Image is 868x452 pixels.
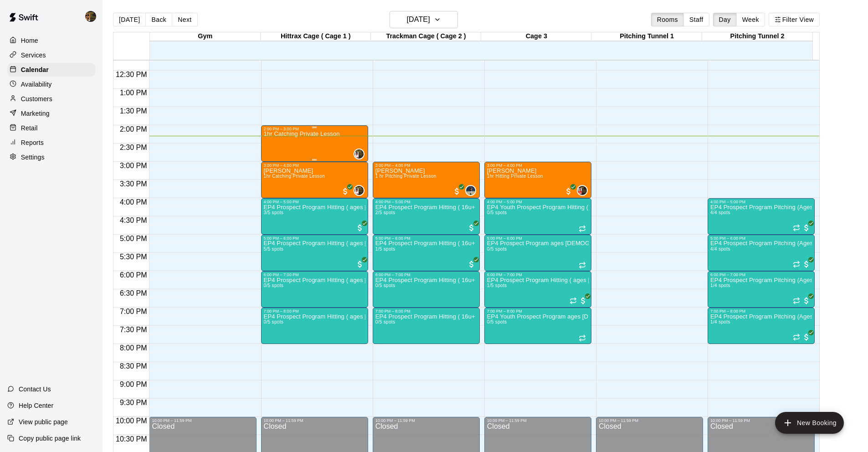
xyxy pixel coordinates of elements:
span: 1/4 spots filled [710,283,730,288]
span: 9:00 PM [118,380,149,388]
div: 6:00 PM – 7:00 PM: EP4 Prospect Program Pitching (Ages 13+ ) [708,271,815,308]
div: Pitching Tunnel 2 [702,32,812,41]
span: Roldani Baldwin [357,185,365,196]
span: 6:30 PM [118,289,149,297]
p: Marketing [21,109,50,118]
button: [DATE] [390,11,458,28]
div: 5:00 PM – 6:00 PM: EP4 Prospect Program Pitching (Ages 13+ ) [708,235,815,271]
span: 3:30 PM [118,180,149,188]
span: 0/5 spots filled [487,319,507,324]
div: Roldani Baldwin [354,149,365,159]
span: 1/4 spots filled [710,319,730,324]
div: 5:00 PM – 6:00 PM [487,236,589,241]
span: Recurring event [570,297,577,304]
div: 4:00 PM – 5:00 PM [375,200,477,204]
span: All customers have paid [802,223,811,232]
div: Pitching Tunnel 1 [591,32,702,41]
span: Recurring event [579,334,586,342]
div: 4:00 PM – 5:00 PM [710,200,812,204]
p: Contact Us [19,385,51,394]
img: Roldani Baldwin [354,149,364,159]
span: 5/5 spots filled [264,247,284,252]
img: Francisco Gracesqui [85,11,96,22]
span: 8:00 PM [118,344,149,352]
span: All customers have paid [467,223,476,232]
span: Recurring event [793,334,800,341]
div: 3:00 PM – 4:00 PM: Peter Kendall [484,162,591,198]
span: 1 hr Pitching Private Lesson [375,174,437,179]
div: 6:00 PM – 7:00 PM: EP4 Prospect Program Hitting ( ages 13-15 ) [261,271,368,308]
div: Gym [150,32,260,41]
p: View public page [19,417,68,426]
span: 0/5 spots filled [487,247,507,252]
div: 6:00 PM – 7:00 PM: EP4 Prospect Program Hitting ( 16u+ Slot ) [373,271,480,308]
span: 4:30 PM [118,216,149,224]
div: Cage 3 [481,32,591,41]
div: Julian Hunt [577,185,588,196]
div: 7:00 PM – 8:00 PM [487,309,589,313]
span: 4/4 spots filled [710,247,730,252]
p: Customers [21,94,52,103]
img: Julian Hunt [578,186,587,195]
button: Staff [683,13,709,26]
div: Trackman Cage ( Cage 2 ) [371,32,481,41]
span: Roldani Baldwin [357,149,365,159]
div: Customers [7,92,95,106]
span: 5:00 PM [118,235,149,242]
span: All customers have paid [341,187,350,196]
a: Services [7,48,95,62]
p: Copy public page link [19,434,81,443]
span: 9:30 PM [118,399,149,406]
div: 4:00 PM – 5:00 PM: EP4 Prospect Program Hitting ( 16u+ Slot ) [373,198,480,235]
div: 7:00 PM – 8:00 PM: EP4 Prospect Program Hitting ( ages 13-15 ) [261,308,368,344]
p: Calendar [21,65,49,74]
span: Julian Hunt [580,185,588,196]
span: 2:00 PM [118,125,149,133]
div: 2:00 PM – 3:00 PM: 1hr Catching Private Lesson [261,125,368,162]
span: 10:00 PM [113,417,149,425]
span: Recurring event [579,262,586,269]
div: 3:00 PM – 4:00 PM [375,163,477,168]
span: All customers have paid [564,187,573,196]
span: 1hr Hitting Private Lesson [487,174,543,179]
div: Hittrax Cage ( Cage 1 ) [261,32,371,41]
p: Reports [21,138,44,147]
div: Francisco Gracesqui [83,7,103,26]
a: Availability [7,77,95,91]
div: 10:00 PM – 11:59 PM [264,418,365,423]
p: Help Center [19,401,53,410]
div: 4:00 PM – 5:00 PM [487,200,589,204]
div: 10:00 PM – 11:59 PM [710,418,812,423]
span: 3:00 PM [118,162,149,169]
span: 2/5 spots filled [375,210,395,215]
div: 5:00 PM – 6:00 PM: EP4 Prospect Program ages 11-12 [484,235,591,271]
div: 2:00 PM – 3:00 PM [264,127,365,131]
span: All customers have paid [467,260,476,269]
span: All customers have paid [802,333,811,342]
span: Recurring event [793,261,800,268]
p: Retail [21,123,38,133]
span: 8:30 PM [118,362,149,370]
div: Settings [7,150,95,164]
a: Home [7,34,95,47]
div: 7:00 PM – 8:00 PM: EP4 Youth Prospect Program ages 11-12 [484,308,591,344]
div: 7:00 PM – 8:00 PM [375,309,477,313]
span: 1:30 PM [118,107,149,115]
span: 0/5 spots filled [375,283,395,288]
p: Services [21,51,46,60]
div: 6:00 PM – 7:00 PM [710,272,812,277]
a: Calendar [7,63,95,77]
img: Julio ( Ricky ) Eusebio [466,186,475,195]
span: All customers have paid [802,296,811,305]
span: 4/4 spots filled [710,210,730,215]
span: 1hr Catching Private Lesson [264,174,325,179]
div: 10:00 PM – 11:59 PM [375,418,477,423]
button: Next [172,13,197,26]
span: All customers have paid [579,296,588,305]
div: 3:00 PM – 4:00 PM [264,163,365,168]
div: 5:00 PM – 6:00 PM [710,236,812,241]
button: [DATE] [113,13,146,26]
span: 1/5 spots filled [487,283,507,288]
div: 10:00 PM – 11:59 PM [152,418,253,423]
